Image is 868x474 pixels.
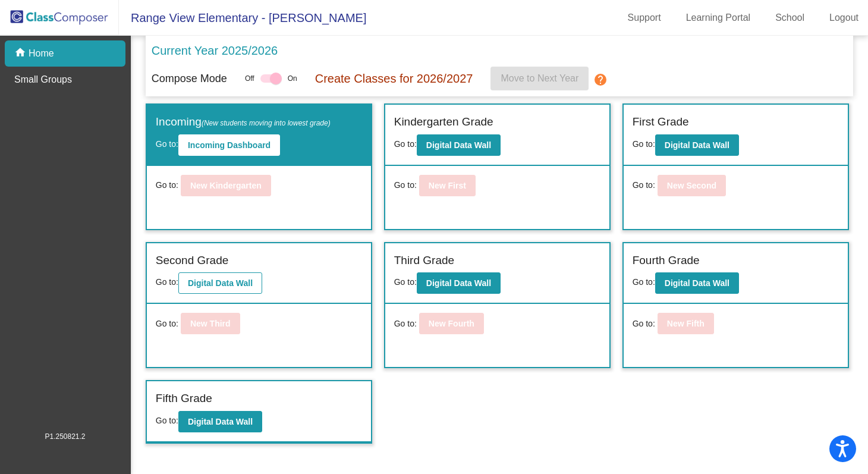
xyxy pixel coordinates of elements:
b: Digital Data Wall [188,417,253,426]
button: Digital Data Wall [655,272,739,294]
p: Home [29,46,54,61]
b: Digital Data Wall [665,278,729,288]
p: Current Year 2025/2026 [152,42,278,59]
button: New Fifth [658,313,714,334]
b: Digital Data Wall [188,278,253,288]
span: Go to: [633,277,655,287]
button: New Fourth [419,313,484,334]
button: Digital Data Wall [178,272,262,294]
label: Third Grade [394,252,454,269]
span: Go to: [633,179,655,192]
span: Go to: [633,318,655,330]
b: Digital Data Wall [426,278,491,288]
p: Compose Mode [152,71,227,87]
span: Go to: [394,179,417,192]
span: (New students moving into lowest grade) [202,119,331,127]
span: Go to: [156,139,178,149]
span: Move to Next Year [501,73,579,83]
label: Fourth Grade [633,252,700,269]
span: Range View Elementary - [PERSON_NAME] [119,8,366,27]
span: Go to: [156,179,178,192]
label: First Grade [633,114,689,131]
button: Digital Data Wall [178,411,262,432]
span: Go to: [156,277,178,287]
b: Digital Data Wall [665,140,729,150]
button: New Second [658,175,726,196]
span: Go to: [394,318,417,330]
button: New Kindergarten [181,175,271,196]
button: New First [419,175,476,196]
label: Fifth Grade [156,390,212,407]
span: Go to: [394,139,417,149]
span: On [288,73,297,84]
mat-icon: home [14,46,29,61]
span: Go to: [633,139,655,149]
span: Off [245,73,254,84]
b: New Fifth [667,319,705,328]
label: Kindergarten Grade [394,114,493,131]
b: New Second [667,181,716,190]
button: Move to Next Year [490,67,589,90]
b: Incoming Dashboard [188,140,271,150]
b: New Kindergarten [190,181,262,190]
button: Digital Data Wall [417,134,501,156]
button: Digital Data Wall [655,134,739,156]
p: Create Classes for 2026/2027 [315,70,473,87]
label: Second Grade [156,252,229,269]
b: New Fourth [429,319,474,328]
a: Support [618,8,671,27]
a: School [766,8,814,27]
button: Digital Data Wall [417,272,501,294]
button: New Third [181,313,240,334]
label: Incoming [156,114,331,131]
button: Incoming Dashboard [178,134,280,156]
b: Digital Data Wall [426,140,491,150]
span: Go to: [156,318,178,330]
p: Small Groups [14,73,72,87]
a: Logout [820,8,868,27]
a: Learning Portal [677,8,760,27]
b: New Third [190,319,231,328]
b: New First [429,181,466,190]
span: Go to: [156,416,178,425]
span: Go to: [394,277,417,287]
mat-icon: help [593,73,608,87]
